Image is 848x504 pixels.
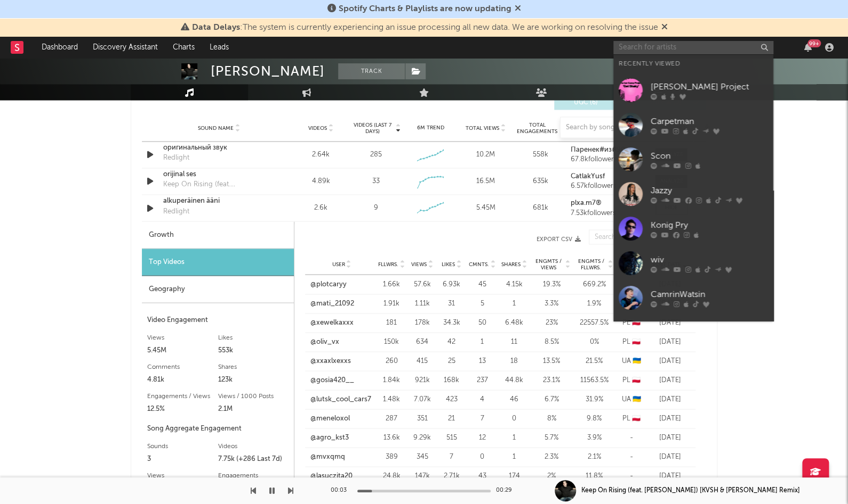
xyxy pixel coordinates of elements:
div: 21 [439,413,463,424]
div: Song Aggregate Engagement [147,422,289,435]
div: 6.93k [439,279,463,290]
div: 43 [469,470,495,481]
div: 351 [410,413,434,424]
span: 🇵🇱 [632,415,641,422]
div: PL [618,317,645,328]
div: 33 [372,176,379,187]
a: @mvxqmq [310,451,345,462]
div: 4 [469,394,495,404]
span: Views [411,261,427,267]
div: wiv [651,253,768,266]
div: [DATE] [650,470,690,481]
input: Search by song name or URL [561,123,673,132]
div: 34.3k [439,317,463,328]
a: Discovery Assistant [85,37,165,58]
div: 7.07k [410,394,434,404]
span: User [332,261,345,267]
span: Spotify Charts & Playlists are now updating [339,5,511,13]
div: 44.8k [501,375,527,385]
div: 1 [469,336,495,347]
div: 287 [378,413,405,424]
div: 5.7 % [533,432,570,443]
div: 1.84k [378,375,405,385]
div: 00:29 [496,484,517,497]
div: 23.1 % [533,375,570,385]
button: UGC(6) [554,96,626,110]
a: Leads [202,37,236,58]
div: 7.53k followers [571,209,645,217]
a: wiv [613,246,773,280]
div: 99 + [807,39,821,47]
span: Dismiss [661,23,668,32]
div: 11.8 % [575,470,613,481]
a: Charts [165,37,202,58]
span: Shares [501,261,521,267]
div: 681k [516,203,565,213]
div: 0 % [575,336,613,347]
a: оригинальный звук [163,143,275,153]
div: Engagements [218,469,289,482]
div: 5.45M [147,344,218,357]
div: [DATE] [650,451,690,462]
a: @agro_kst3 [310,432,349,443]
strong: plxa.m7® [571,200,602,206]
div: 147k [410,470,434,481]
div: [DATE] [650,336,690,347]
div: 3.3 % [533,298,570,309]
div: 6.7 % [533,394,570,404]
div: - [618,470,645,481]
div: [DATE] [650,432,690,443]
span: 🇵🇱 [632,319,641,326]
div: Sounds [147,440,218,452]
div: Carpetman [651,115,768,128]
div: 285 [370,150,381,160]
div: 123k [218,373,289,386]
div: [DATE] [650,375,690,385]
div: 415 [410,356,434,366]
div: 13.6k [378,432,405,443]
div: 7.75k (+286 Last 7d) [218,452,289,465]
a: @meneloxol [310,413,350,424]
div: Redlight [163,206,189,217]
div: Engagements / Views [147,390,218,402]
div: 6.48k [501,317,527,328]
div: 3 [147,452,218,465]
div: Jazzy [651,184,768,197]
a: orijinal ses [163,169,275,180]
div: 237 [469,375,495,385]
div: 45 [469,279,495,290]
div: 8.5 % [533,336,570,347]
a: Konig Pry [613,211,773,246]
div: [PERSON_NAME] Project [651,80,768,93]
div: Growth [142,221,294,249]
div: 31 [439,298,463,309]
a: plxa.m7® [571,200,645,207]
div: [DATE] [650,413,690,424]
div: PL [618,336,645,347]
div: 16.5M [461,176,510,187]
span: 🇺🇦 [633,395,641,402]
div: 21.5 % [575,356,613,366]
div: 921k [410,375,434,385]
div: 1 [501,298,527,309]
div: PL [618,375,645,385]
div: 9.29k [410,432,434,443]
div: [DATE] [650,394,690,404]
div: 9 [373,203,378,213]
div: Geography [142,276,294,303]
div: 50 [469,317,495,328]
div: 5.45M [461,203,510,213]
div: Keep On Rising (feat. [PERSON_NAME]) [KVSH & [PERSON_NAME] Remix] [581,486,800,495]
div: 1.11k [410,298,434,309]
div: 150k [378,336,405,347]
div: 22557.5 % [575,317,613,328]
span: Fllwrs. [378,261,398,267]
span: Engmts / Views [533,258,564,270]
div: 1 [501,432,527,443]
span: : The system is currently experiencing an issue processing all new data. We are working on resolv... [192,23,658,32]
span: Cmnts. [469,261,489,267]
a: Jazzy [613,177,773,211]
a: Dashboard [34,37,85,58]
div: 23 % [533,317,570,328]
